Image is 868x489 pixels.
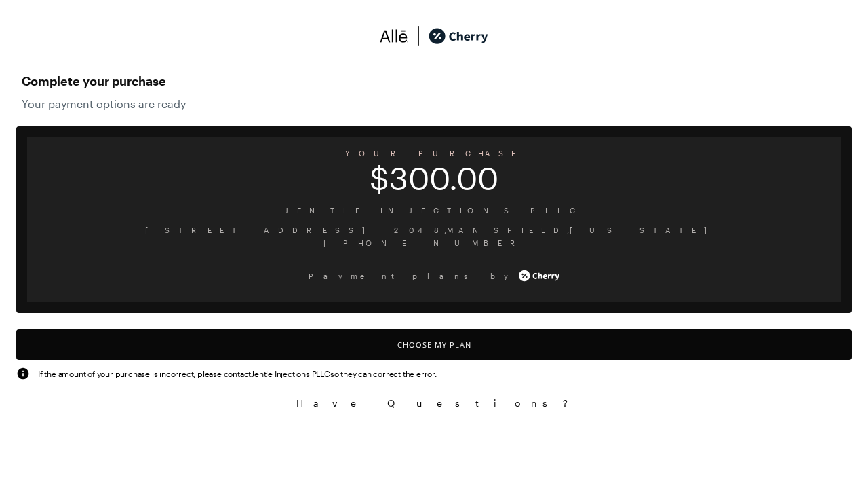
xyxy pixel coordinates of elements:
img: svg%3e [380,26,408,46]
img: svg%3e [408,26,429,46]
span: Your payment options are ready [22,97,846,110]
span: If the amount of your purchase is incorrect, please contact Jentle Injections PLLC so they can co... [38,367,437,380]
span: Complete your purchase [22,70,846,92]
img: svg%3e [16,367,30,380]
button: Have Questions? [16,397,852,410]
img: cherry_black_logo-DrOE_MJI.svg [429,26,488,46]
span: Payment plans by [309,270,516,283]
button: Choose My Plan [16,329,852,360]
span: $300.00 [27,169,841,187]
img: cherry_white_logo-JPerc-yG.svg [519,266,559,286]
span: YOUR PURCHASE [27,144,841,162]
span: Jentle Injections PLLC [38,204,830,217]
span: [STREET_ADDRESS] 2048 , MANSFIELD , [US_STATE] [38,223,830,236]
span: [PHONE_NUMBER] [38,236,830,249]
